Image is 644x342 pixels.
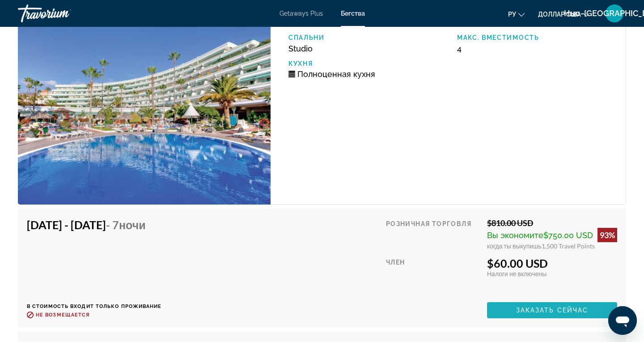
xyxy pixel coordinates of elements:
button: Заказать сейчас [487,302,617,318]
p: В стоимость входит только проживание [27,304,162,309]
font: доллар США [538,11,581,18]
font: ру [508,11,516,18]
span: ночи [119,218,146,231]
span: Вы экономите [487,231,543,240]
span: Заказать сейчас [516,307,589,314]
div: $60.00 USD [487,256,617,270]
span: $750.00 USD [543,231,593,240]
img: 2438E01L.jpg [18,2,271,205]
span: Studio [288,44,313,53]
a: Травориум [18,2,107,25]
iframe: Кнопка запуска окна обмена сообщениями [608,306,637,335]
button: Изменить язык [508,8,525,21]
p: Макс. вместимость [457,34,617,41]
div: Член [386,256,480,295]
h4: [DATE] - [DATE] [27,218,155,231]
div: $810.00 USD [487,218,617,228]
button: Изменить валюту [538,8,589,21]
span: Налоги не включены [487,270,547,278]
a: Бегства [341,10,365,17]
span: когда ты выкупишь [487,242,542,250]
div: 93% [597,228,617,242]
p: Кухня [288,60,448,67]
span: Не возмещается [36,312,89,318]
div: Розничная торговля [386,218,480,250]
a: Getaways Plus [280,10,323,17]
span: 4 [457,44,462,53]
button: Меню пользователя [603,4,626,23]
p: Спальни [288,34,448,41]
span: Полноценная кухня [297,69,375,79]
span: 1,500 Travel Points [542,242,595,250]
span: - 7 [106,218,146,231]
